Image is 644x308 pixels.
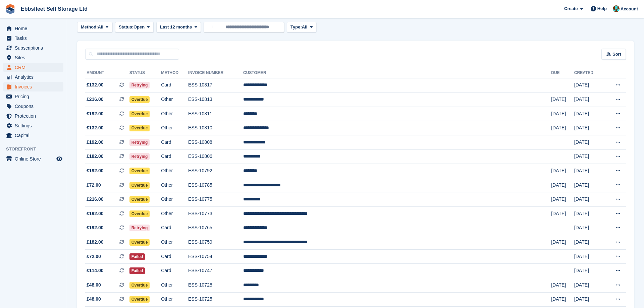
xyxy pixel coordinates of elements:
span: Sites [15,53,55,62]
td: ESS-10747 [188,264,243,278]
a: menu [3,63,63,72]
td: ESS-10773 [188,207,243,221]
td: ESS-10728 [188,278,243,293]
td: Card [161,264,188,278]
a: menu [3,24,63,33]
td: ESS-10754 [188,249,243,264]
span: Storefront [6,146,67,152]
span: Pricing [15,92,55,101]
span: Failed [129,253,145,260]
td: [DATE] [551,164,574,178]
td: Other [161,207,188,221]
td: [DATE] [551,278,574,293]
span: Retrying [129,225,150,231]
td: [DATE] [551,93,574,107]
span: Invoices [15,82,55,91]
td: Other [161,278,188,293]
span: Overdue [129,196,150,203]
span: Open [133,24,145,30]
span: Home [15,24,55,33]
span: Overdue [129,96,150,103]
td: [DATE] [574,278,604,293]
td: Other [161,93,188,107]
th: Due [551,68,574,78]
a: menu [3,53,63,62]
td: ESS-10808 [188,135,243,150]
span: £114.00 [87,267,104,274]
td: ESS-10765 [188,221,243,235]
span: Protection [15,111,55,121]
td: [DATE] [574,178,604,192]
span: Analytics [15,72,55,82]
td: [DATE] [574,235,604,250]
span: £72.00 [87,253,101,260]
span: Last 12 months [160,24,192,30]
td: Other [161,164,188,178]
span: Type: [290,24,302,30]
span: £192.00 [87,224,104,231]
span: Overdue [129,239,150,246]
a: menu [3,43,63,53]
td: Card [161,249,188,264]
img: stora-icon-8386f47178a22dfd0bd8f6a31ec36ba5ce8667c1dd55bd0f319d3a0aa187defe.svg [5,4,15,14]
span: Overdue [129,296,150,303]
td: Card [161,221,188,235]
td: [DATE] [551,178,574,192]
span: Subscriptions [15,43,55,53]
td: ESS-10792 [188,164,243,178]
td: ESS-10775 [188,192,243,207]
td: ESS-10817 [188,78,243,93]
span: CRM [15,63,55,72]
span: Help [597,5,607,12]
td: [DATE] [574,78,604,93]
span: Sort [612,51,621,58]
span: All [98,24,104,30]
span: £192.00 [87,167,104,174]
span: £216.00 [87,96,104,103]
td: [DATE] [574,264,604,278]
button: Status: Open [115,22,154,33]
td: ESS-10810 [188,121,243,135]
td: Other [161,235,188,250]
th: Customer [243,68,551,78]
td: Card [161,135,188,150]
span: Method: [81,24,98,30]
span: Account [621,6,638,12]
td: Card [161,149,188,164]
span: £132.00 [87,124,104,131]
td: [DATE] [574,135,604,150]
a: Preview store [55,155,63,163]
a: menu [3,154,63,164]
span: Online Store [15,154,55,164]
span: Overdue [129,282,150,289]
td: ESS-10806 [188,149,243,164]
td: ESS-10759 [188,235,243,250]
th: Created [574,68,604,78]
td: [DATE] [574,149,604,164]
td: [DATE] [574,93,604,107]
td: [DATE] [551,121,574,135]
th: Method [161,68,188,78]
th: Invoice Number [188,68,243,78]
a: menu [3,92,63,101]
span: £216.00 [87,196,104,203]
td: Other [161,121,188,135]
span: Tasks [15,34,55,43]
button: Method: All [77,22,112,33]
span: Overdue [129,125,150,131]
span: Overdue [129,210,150,217]
td: Other [161,192,188,207]
td: [DATE] [551,107,574,121]
a: menu [3,82,63,91]
button: Last 12 months [156,22,201,33]
span: Failed [129,267,145,274]
a: menu [3,34,63,43]
span: Overdue [129,111,150,117]
td: ESS-10813 [188,93,243,107]
span: Retrying [129,82,150,88]
span: Overdue [129,182,150,189]
td: Other [161,107,188,121]
span: Retrying [129,153,150,160]
span: £182.00 [87,153,104,160]
th: Status [129,68,161,78]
